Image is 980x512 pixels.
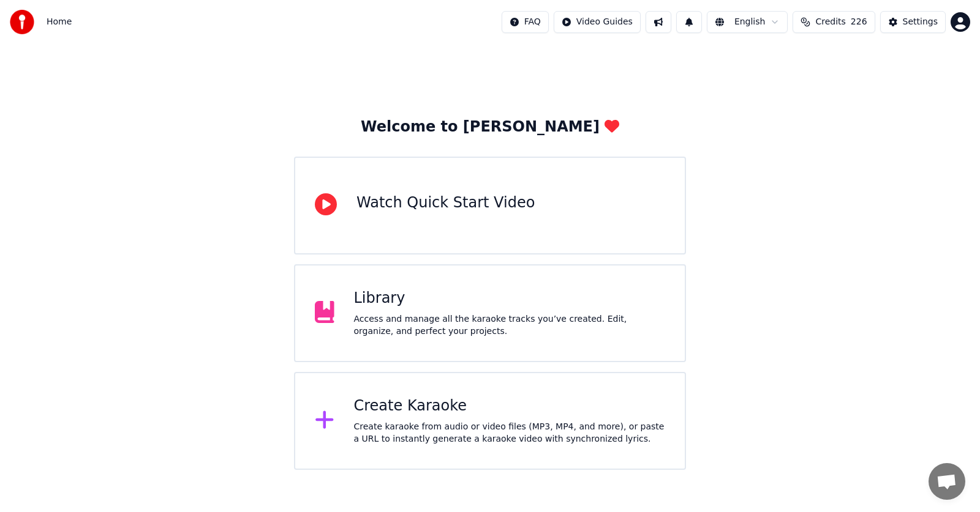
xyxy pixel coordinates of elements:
div: Settings [903,16,938,28]
span: Home [47,16,72,28]
span: 226 [851,16,867,28]
button: Credits226 [793,11,875,33]
a: Open chat [929,463,965,500]
button: FAQ [502,11,549,33]
div: Library [354,289,666,308]
div: Access and manage all the karaoke tracks you’ve created. Edit, organize, and perfect your projects. [354,313,666,338]
div: Watch Quick Start Video [356,193,535,213]
img: youka [10,10,34,34]
div: Create Karaoke [354,396,666,416]
span: Credits [815,16,845,28]
div: Welcome to [PERSON_NAME] [361,117,619,137]
div: Create karaoke from audio or video files (MP3, MP4, and more), or paste a URL to instantly genera... [354,421,666,445]
button: Video Guides [554,11,641,33]
nav: breadcrumb [47,16,72,28]
button: Settings [880,11,946,33]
